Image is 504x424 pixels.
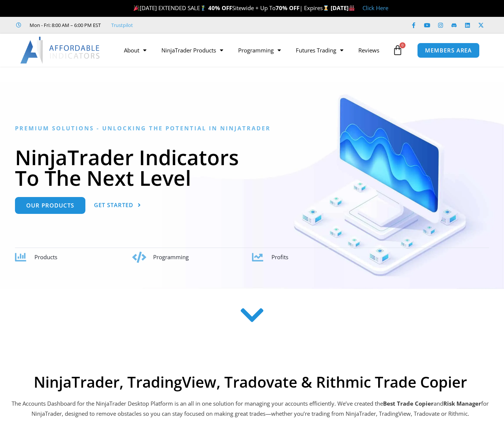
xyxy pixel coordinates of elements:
a: MEMBERS AREA [417,43,480,58]
img: 🎉 [134,5,139,11]
strong: 70% OFF [276,4,300,12]
a: NinjaTrader Products [154,42,231,59]
strong: 40% OFF [208,4,232,12]
p: The Accounts Dashboard for the NinjaTrader Desktop Platform is an all in one solution for managin... [10,399,490,420]
span: Products [34,253,57,261]
img: LogoAI | Affordable Indicators – NinjaTrader [20,37,101,64]
span: 0 [400,42,406,48]
span: Programming [153,253,189,261]
a: 0 [381,39,414,61]
span: Profits [271,253,288,261]
span: Mon - Fri: 8:00 AM – 6:00 PM EST [28,21,101,30]
nav: Menu [116,42,391,59]
a: Trustpilot [111,21,133,30]
strong: Risk Manager [443,400,481,407]
h6: Premium Solutions - Unlocking the Potential in NinjaTrader [15,125,489,132]
a: Futures Trading [288,42,351,59]
span: Get Started [94,202,133,208]
h1: NinjaTrader Indicators To The Next Level [15,147,489,188]
h2: NinjaTrader, TradingView, Tradovate & Rithmic Trade Copier [10,373,490,391]
a: Reviews [351,42,387,59]
a: Get Started [94,197,141,214]
img: 🏌️‍♂️ [200,5,206,11]
img: 🏭 [349,5,355,11]
a: About [116,42,154,59]
img: ⌛ [323,5,329,11]
span: MEMBERS AREA [425,48,472,53]
a: Click Here [362,4,388,12]
b: Best Trade Copier [383,400,434,407]
strong: [DATE] [331,4,355,12]
span: Our Products [26,203,74,208]
span: [DATE] EXTENDED SALE Sitewide + Up To | Expires [132,4,330,12]
a: Our Products [15,197,85,214]
a: Programming [231,42,288,59]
